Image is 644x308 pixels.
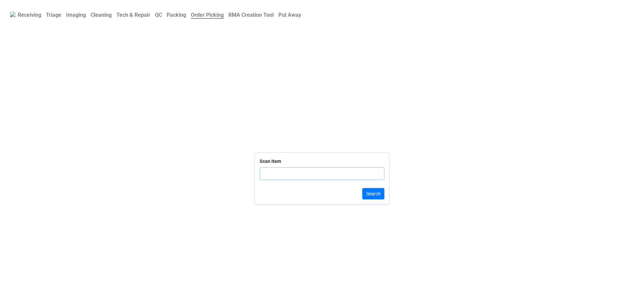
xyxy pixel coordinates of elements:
a: Order Picking [189,8,226,21]
b: Packing [167,12,186,18]
a: QC [153,8,164,21]
a: Tech & Repair [114,8,153,21]
a: Put Away [276,8,304,21]
img: RexiLogo.png [10,12,15,17]
b: Put Away [278,12,301,18]
b: RMA Creation Tool [228,12,274,18]
a: Imaging [64,8,88,21]
b: Triage [46,12,61,18]
b: Tech & Repair [116,12,150,18]
a: Receiving [15,8,44,21]
a: Cleaning [88,8,114,21]
a: Packing [164,8,189,21]
b: Cleaning [91,12,112,18]
a: RMA Creation Tool [226,8,276,21]
a: Triage [44,8,64,21]
b: Order Picking [191,12,224,19]
b: Receiving [18,12,41,18]
b: QC [155,12,162,18]
b: Imaging [66,12,86,18]
div: Scan Item [260,158,281,165]
button: Search [362,188,384,199]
